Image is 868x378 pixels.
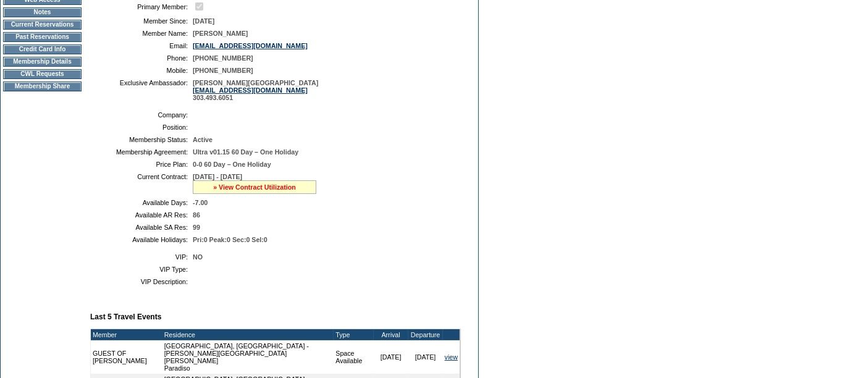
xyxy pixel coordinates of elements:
td: Membership Agreement: [95,148,188,156]
td: Credit Card Info [3,44,82,54]
td: [GEOGRAPHIC_DATA], [GEOGRAPHIC_DATA] - [PERSON_NAME][GEOGRAPHIC_DATA][PERSON_NAME] Paradiso [162,340,334,374]
span: [DATE] [193,17,214,25]
span: 86 [193,211,200,219]
a: view [445,353,458,361]
td: Space Available [334,340,373,374]
td: Mobile: [95,67,188,74]
td: Arrival [374,329,408,340]
a: » View Contract Utilization [213,183,296,191]
td: Notes [3,7,82,17]
td: Available Days: [95,199,188,206]
td: Price Plan: [95,161,188,168]
td: Member Since: [95,17,188,25]
td: Current Reservations [3,20,82,30]
span: [PHONE_NUMBER] [193,54,253,62]
td: Type [334,329,373,340]
a: [EMAIL_ADDRESS][DOMAIN_NAME] [193,42,308,49]
td: Primary Member: [95,1,188,12]
td: Membership Share [3,82,82,91]
td: Position: [95,124,188,131]
span: -7.00 [193,199,208,206]
td: Current Contract: [95,173,188,194]
td: Phone: [95,54,188,62]
td: Membership Status: [95,136,188,143]
td: Departure [408,329,443,340]
span: NO [193,253,203,261]
td: [DATE] [408,340,443,374]
span: 99 [193,224,200,231]
span: [PHONE_NUMBER] [193,67,253,74]
b: Last 5 Travel Events [90,313,161,321]
span: Pri:0 Peak:0 Sec:0 Sel:0 [193,236,268,243]
td: Membership Details [3,57,82,67]
span: Ultra v01.15 60 Day – One Holiday [193,148,298,156]
span: [PERSON_NAME] [193,30,248,37]
span: 0-0 60 Day – One Holiday [193,161,271,168]
a: [EMAIL_ADDRESS][DOMAIN_NAME] [193,86,308,94]
td: Member [91,329,162,340]
td: VIP Type: [95,266,188,273]
td: Available AR Res: [95,211,188,219]
td: Email: [95,42,188,49]
td: Available Holidays: [95,236,188,243]
td: Past Reservations [3,32,82,42]
td: Residence [162,329,334,340]
span: [PERSON_NAME][GEOGRAPHIC_DATA] 303.493.6051 [193,79,318,101]
td: Member Name: [95,30,188,37]
td: Exclusive Ambassador: [95,79,188,101]
span: Active [193,136,213,143]
td: VIP: [95,253,188,261]
td: GUEST OF [PERSON_NAME] [91,340,162,374]
span: [DATE] - [DATE] [193,173,242,180]
td: VIP Description: [95,278,188,285]
td: [DATE] [374,340,408,374]
td: Company: [95,111,188,119]
td: CWL Requests [3,69,82,79]
td: Available SA Res: [95,224,188,231]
